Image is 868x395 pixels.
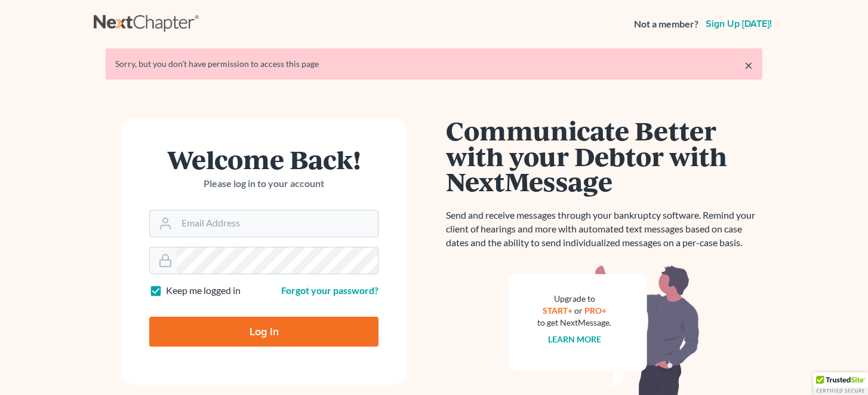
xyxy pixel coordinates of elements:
p: Please log in to your account [149,177,378,191]
a: Learn more [548,334,601,344]
span: or [574,305,583,316]
h1: Communicate Better with your Debtor with NextMessage [446,118,762,194]
div: Upgrade to [537,293,611,305]
div: TrustedSite Certified [813,372,868,395]
p: Send and receive messages through your bankruptcy software. Remind your client of hearings and mo... [446,209,762,250]
input: Email Address [177,210,378,237]
div: to get NextMessage. [537,317,611,329]
a: PRO+ [584,305,607,316]
h1: Welcome Back! [149,146,378,172]
a: Forgot your password? [281,284,378,296]
label: Keep me logged in [166,284,241,298]
strong: Not a member? [634,17,698,31]
a: Sign up [DATE]! [703,19,774,29]
input: Log In [149,317,378,347]
div: Sorry, but you don't have permission to access this page [115,58,753,70]
a: START+ [543,305,572,316]
a: × [744,58,753,72]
